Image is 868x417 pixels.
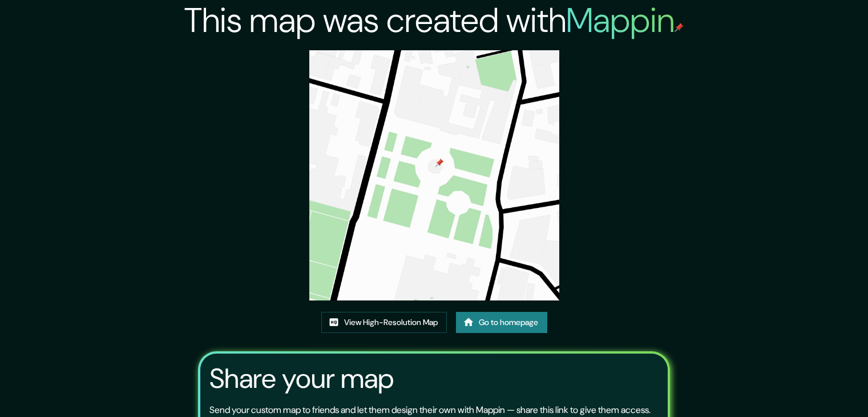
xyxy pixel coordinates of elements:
iframe: Help widget launcher [766,372,855,404]
a: Go to homepage [456,312,547,333]
p: Send your custom map to friends and let them design their own with Mappin — share this link to gi... [209,403,651,417]
img: mappin-pin [675,23,684,32]
img: created-map [309,50,559,300]
h3: Share your map [209,363,394,395]
a: View High-Resolution Map [321,312,447,333]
